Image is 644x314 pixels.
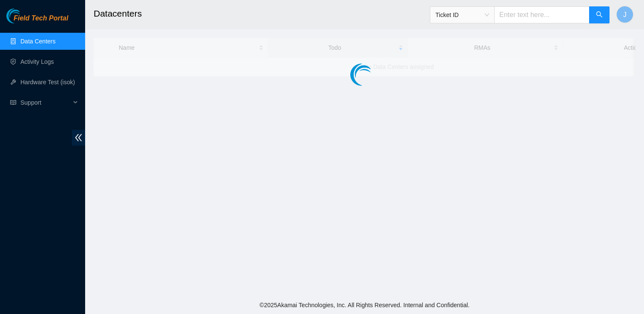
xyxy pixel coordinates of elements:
[20,58,54,65] a: Activity Logs
[623,9,627,20] span: J
[14,14,68,23] span: Field Tech Portal
[85,296,644,314] footer: © 2025 Akamai Technologies, Inc. All Rights Reserved. Internal and Confidential.
[494,6,590,23] input: Enter text here...
[589,6,610,23] button: search
[72,130,85,146] span: double-left
[616,6,633,23] button: J
[20,79,75,86] a: Hardware Test (isok)
[10,100,16,106] span: read
[20,94,71,111] span: Support
[596,11,603,19] span: search
[435,9,489,21] span: Ticket ID
[20,38,55,45] a: Data Centers
[6,15,68,26] a: Akamai TechnologiesField Tech Portal
[6,9,43,23] img: Akamai Technologies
